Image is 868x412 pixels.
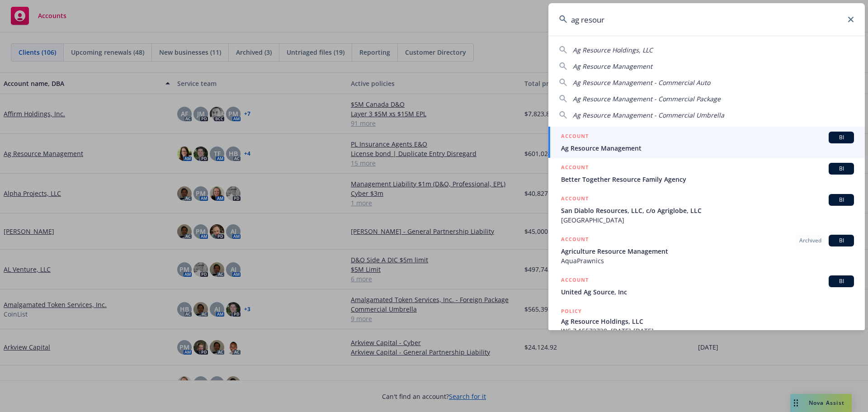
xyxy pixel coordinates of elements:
[573,46,653,54] span: Ag Resource Holdings, LLC
[548,158,865,189] a: ACCOUNTBIBetter Together Resource Family Agency
[548,230,865,270] a: ACCOUNTArchivedBIAgriculture Resource ManagementAquaPrawnics
[832,133,850,142] span: BI
[573,95,721,103] span: Ag Resource Management - Commercial Package
[573,78,710,87] span: Ag Resource Management - Commercial Auto
[561,194,589,205] h5: ACCOUNT
[799,237,821,245] span: Archived
[561,143,854,153] span: Ag Resource Management
[561,163,589,174] h5: ACCOUNT
[573,111,724,119] span: Ag Resource Management - Commercial Umbrella
[561,206,854,215] span: San Diablo Resources, LLC, c/o Agriglobe, LLC
[548,127,865,158] a: ACCOUNTBIAg Resource Management
[561,256,854,265] span: AquaPrawnics
[548,270,865,302] a: ACCOUNTBIUnited Ag Source, Inc
[561,287,854,297] span: United Ag Source, Inc
[832,237,850,245] span: BI
[832,196,850,204] span: BI
[561,132,589,142] h5: ACCOUNT
[561,246,854,256] span: Agriculture Resource Management
[561,326,854,336] span: WC 7 15573738, [DATE]-[DATE]
[832,165,850,173] span: BI
[548,3,865,36] input: Search...
[548,189,865,230] a: ACCOUNTBISan Diablo Resources, LLC, c/o Agriglobe, LLC[GEOGRAPHIC_DATA]
[573,62,652,71] span: Ag Resource Management
[548,302,865,341] a: POLICYAg Resource Holdings, LLCWC 7 15573738, [DATE]-[DATE]
[561,175,854,184] span: Better Together Resource Family Agency
[561,307,582,316] h5: POLICY
[561,275,589,286] h5: ACCOUNT
[561,317,854,326] span: Ag Resource Holdings, LLC
[561,215,854,225] span: [GEOGRAPHIC_DATA]
[832,277,850,285] span: BI
[561,235,589,246] h5: ACCOUNT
